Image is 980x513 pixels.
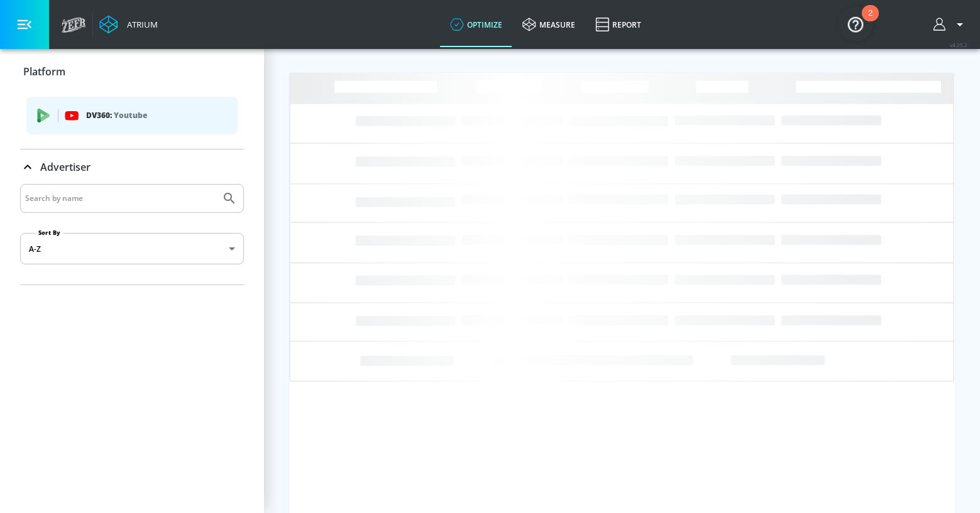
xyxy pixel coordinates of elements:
div: Atrium [122,19,158,30]
a: Report [585,2,651,47]
a: measure [512,2,585,47]
div: A-Z [20,233,244,264]
input: Search by name [25,190,216,207]
label: Sort By [36,229,63,237]
div: 2 [868,13,873,30]
span: v 4.25.2 [950,41,967,48]
div: Advertiser [20,184,244,284]
div: DV360: Youtube [26,97,238,134]
p: Youtube [114,109,147,122]
ul: list of platforms [26,92,238,143]
div: Platform [20,89,244,149]
p: Platform [23,65,65,78]
button: Open Resource Center, 2 new notifications [838,6,873,41]
a: Atrium [99,15,158,34]
div: Platform [20,54,244,89]
a: optimize [440,2,512,47]
p: Advertiser [40,160,91,174]
p: DV360: [86,109,228,122]
nav: list of Advertiser [20,274,244,284]
div: Advertiser [20,149,244,185]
